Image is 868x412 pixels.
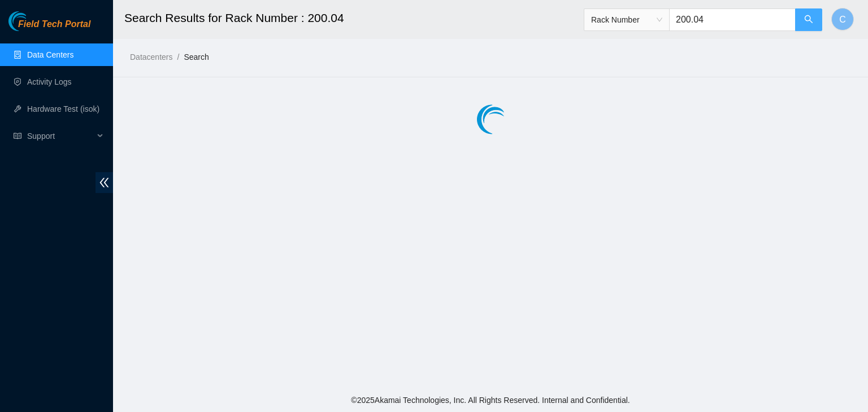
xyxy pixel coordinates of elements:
[27,77,72,86] a: Activity Logs
[27,50,73,59] a: Data Centers
[130,52,172,62] a: Datacenters
[177,52,179,62] span: /
[8,11,57,31] img: Akamai Technologies
[804,15,813,25] span: search
[18,19,90,30] span: Field Tech Portal
[27,104,99,113] a: Hardware Test (isok)
[669,8,796,31] input: Enter text here...
[27,125,94,147] span: Support
[591,11,662,28] span: Rack Number
[795,8,822,31] button: search
[14,132,21,140] span: read
[184,52,209,62] a: Search
[96,172,113,193] span: double-left
[839,12,846,27] span: C
[831,8,854,30] button: C
[113,388,868,412] footer: © 2025 Akamai Technologies, Inc. All Rights Reserved. Internal and Confidential.
[8,20,90,35] a: Akamai TechnologiesField Tech Portal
